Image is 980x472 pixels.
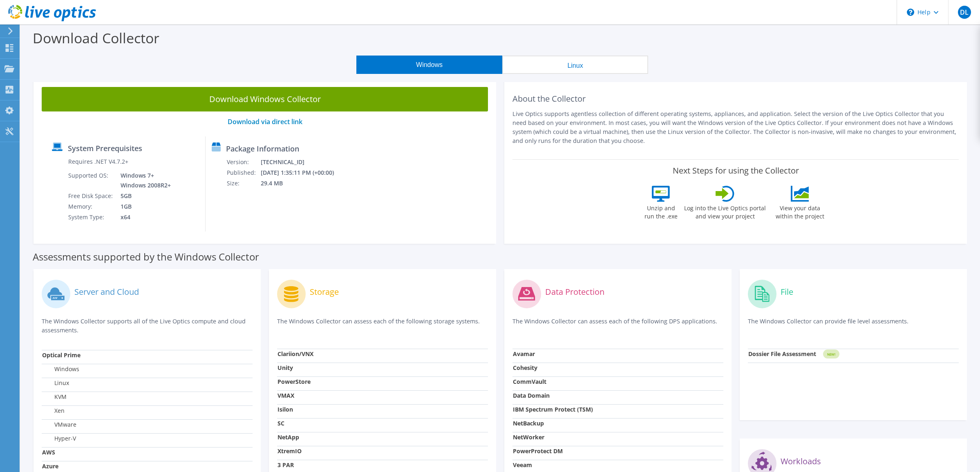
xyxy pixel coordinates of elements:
[502,56,648,74] button: Linux
[512,317,723,334] p: The Windows Collector can assess each of the following DPS applications.
[356,56,502,74] button: Windows
[42,87,488,111] a: Download Windows Collector
[68,201,114,212] td: Memory:
[642,202,680,220] label: Unzip and run the .exe
[226,178,260,189] td: Size:
[114,170,172,191] td: Windows 7+ Windows 2008R2+
[68,212,114,223] td: System Type:
[513,461,532,469] strong: Veeam
[42,365,79,373] label: Windows
[310,288,339,296] label: Storage
[513,433,544,441] strong: NetWorker
[748,317,959,334] p: The Windows Collector can provide file level assessments.
[513,405,593,413] strong: IBM Spectrum Protect (TSM)
[781,457,821,465] label: Workloads
[827,352,835,356] tspan: NEW!
[42,462,58,470] strong: Azure
[277,405,293,413] strong: Isilon
[513,447,563,455] strong: PowerProtect DM
[226,167,260,178] td: Published:
[958,6,971,19] span: DL
[42,421,76,429] label: VMware
[277,461,294,469] strong: 3 PAR
[513,350,535,358] strong: Avamar
[513,378,546,385] strong: CommVault
[277,419,284,427] strong: SC
[277,317,488,334] p: The Windows Collector can assess each of the following storage systems.
[545,288,604,296] label: Data Protection
[513,419,544,427] strong: NetBackup
[748,350,816,358] strong: Dossier File Assessment
[42,434,76,443] label: Hyper-V
[42,393,67,401] label: KVM
[277,378,311,385] strong: PowerStore
[673,166,799,176] label: Next Steps for using the Collector
[42,448,55,456] strong: AWS
[68,144,142,152] label: System Prerequisites
[33,253,259,261] label: Assessments supported by the Windows Collector
[513,364,537,372] strong: Cohesity
[114,212,172,223] td: x64
[42,351,81,359] strong: Optical Prime
[277,364,293,372] strong: Unity
[74,288,139,296] label: Server and Cloud
[277,447,302,455] strong: XtremIO
[42,379,69,387] label: Linux
[781,288,793,296] label: File
[770,202,829,220] label: View your data within the project
[277,350,313,358] strong: Clariion/VNX
[260,178,345,189] td: 29.4 MB
[260,157,345,167] td: [TECHNICAL_ID]
[226,157,260,167] td: Version:
[33,29,159,47] label: Download Collector
[114,191,172,201] td: 5GB
[226,145,299,153] label: Package Information
[68,170,114,191] td: Supported OS:
[114,201,172,212] td: 1GB
[512,109,959,145] p: Live Optics supports agentless collection of different operating systems, appliances, and applica...
[277,433,299,441] strong: NetApp
[68,158,128,166] label: Requires .NET V4.7.2+
[228,117,302,126] a: Download via direct link
[42,407,65,415] label: Xen
[68,191,114,201] td: Free Disk Space:
[907,9,914,16] svg: \n
[513,392,550,399] strong: Data Domain
[684,202,766,220] label: Log into the Live Optics portal and view your project
[260,167,345,178] td: [DATE] 1:35:11 PM (+00:00)
[42,317,253,335] p: The Windows Collector supports all of the Live Optics compute and cloud assessments.
[512,94,959,104] h2: About the Collector
[277,392,294,399] strong: VMAX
